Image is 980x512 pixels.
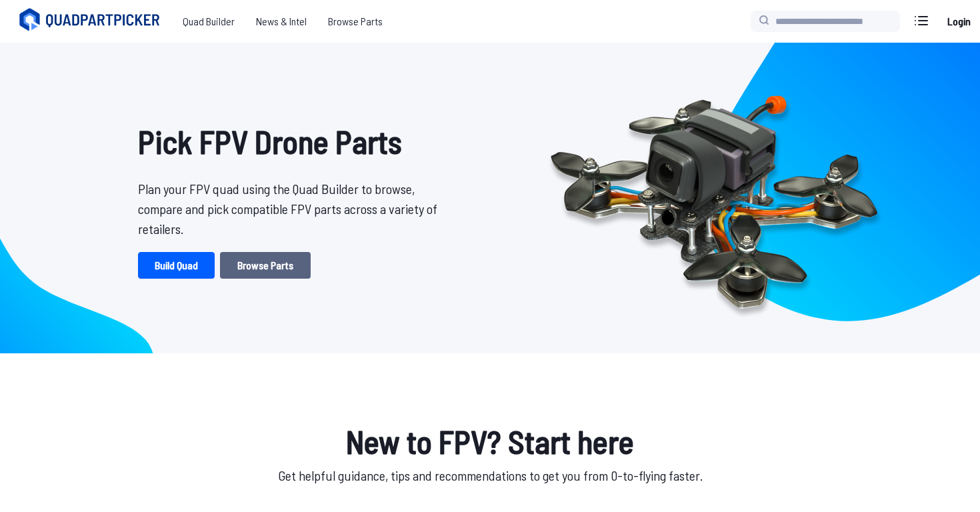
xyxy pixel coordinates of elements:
[138,179,447,239] p: Plan your FPV quad using the Quad Builder to browse, compare and pick compatible FPV parts across...
[245,8,317,35] a: News & Intel
[138,117,447,165] h1: Pick FPV Drone Parts
[220,252,311,279] a: Browse Parts
[127,465,853,485] p: Get helpful guidance, tips and recommendations to get you from 0-to-flying faster.
[127,417,853,465] h1: New to FPV? Start here
[317,8,393,35] a: Browse Parts
[172,8,245,35] a: Quad Builder
[138,252,215,279] a: Build Quad
[522,65,906,331] img: Quadcopter
[943,8,975,35] a: Login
